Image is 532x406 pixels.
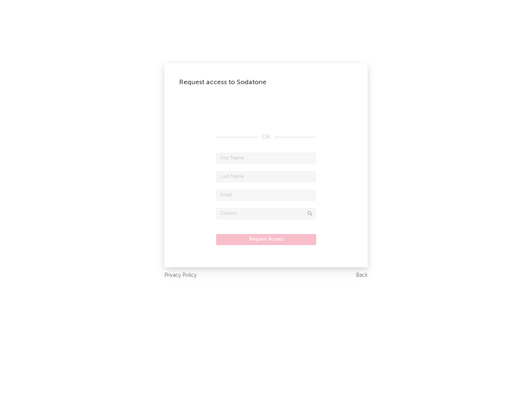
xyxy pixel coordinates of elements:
div: Request access to Sodatone [179,78,353,87]
input: First Name [216,153,316,164]
button: Request Access [216,234,316,245]
div: OR [216,133,316,142]
input: Division [216,208,316,219]
a: Privacy Policy [164,271,197,280]
input: Last Name [216,171,316,182]
input: Email [216,190,316,201]
a: Back [356,271,368,280]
